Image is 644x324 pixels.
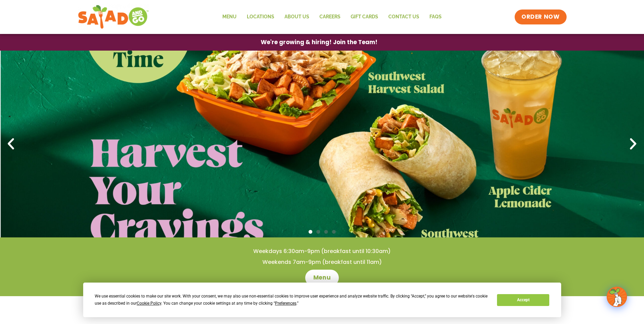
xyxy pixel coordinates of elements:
a: Careers [314,9,346,25]
a: GIFT CARDS [346,9,383,25]
a: Contact Us [383,9,424,25]
h4: Weekdays 6:30am-9pm (breakfast until 10:30am) [14,248,630,255]
a: ORDER NOW [515,10,566,24]
a: Menu [217,9,242,25]
a: Locations [242,9,279,25]
span: Go to slide 3 [324,230,328,234]
button: Accept [497,294,549,306]
span: Cookie Policy [137,301,161,306]
h4: Weekends 7am-9pm (breakfast until 11am) [14,258,630,266]
span: Go to slide 2 [316,230,320,234]
span: ORDER NOW [521,13,559,21]
img: new-SAG-logo-768×292 [78,3,149,31]
span: Go to slide 4 [332,230,336,234]
div: Next slide [626,137,641,151]
a: About Us [279,9,314,25]
a: Menu [305,270,339,286]
nav: Menu [217,9,447,25]
div: We use essential cookies to make our site work. With your consent, we may also use non-essential ... [95,293,489,307]
span: Preferences [275,301,296,306]
div: Previous slide [3,137,18,151]
div: Cookie Consent Prompt [83,283,561,317]
a: FAQs [424,9,447,25]
span: Menu [313,274,331,282]
a: We're growing & hiring! Join the Team! [251,34,388,50]
span: Go to slide 1 [309,230,312,234]
img: wpChatIcon [607,287,626,306]
span: We're growing & hiring! Join the Team! [261,39,378,45]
